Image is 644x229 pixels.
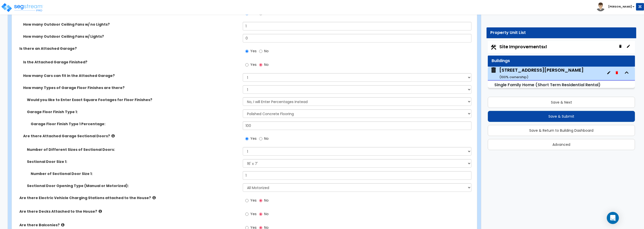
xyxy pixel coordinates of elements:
label: Sectional Door Size 1: [27,159,239,164]
span: Yes [250,136,257,141]
label: Is there an Attached Garage? [19,46,239,51]
i: click for more info! [61,223,64,227]
input: Yes [245,198,249,203]
input: Yes [245,49,249,54]
input: No [259,49,262,54]
span: No [264,211,269,216]
input: Yes [245,136,249,142]
img: Construction.png [490,44,497,51]
b: [PERSON_NAME] [608,5,632,9]
small: x1 [544,44,547,50]
div: Buildings [492,58,631,64]
i: click for more info! [99,209,102,213]
img: building.svg [490,67,497,73]
label: Are there Attached Garage Sectional Doors? [23,133,239,139]
label: Garage Floor Finish Type 1 Percentage: [31,121,239,126]
button: Advanced [488,139,635,150]
span: No [264,62,269,67]
i: click for more info! [111,134,115,138]
div: Open Intercom Messenger [607,212,619,224]
span: No [264,198,269,203]
label: How many Cars can fit in the Attached Garage? [23,73,239,78]
label: Are there Balconies? [19,222,239,227]
i: click for more info! [152,196,156,200]
small: ( 100 % ownership) [499,75,528,79]
input: No [259,136,262,142]
label: Would you like to Enter Exact Square Footages for Floor Finishes? [27,97,239,102]
label: How many Outdoor Ceiling Fans w/ no Lights? [23,22,239,27]
input: Yes [245,211,249,217]
input: No [259,211,262,217]
span: Yes [250,62,257,67]
img: logo_pro_r.png [1,3,44,13]
input: Yes [245,62,249,68]
label: Are there Decks Attached to the House? [19,209,239,214]
div: [STREET_ADDRESS][PERSON_NAME] [499,67,584,80]
label: Number of Sectional Door Size 1: [31,171,239,176]
label: How many Types of Garage Floor Finishes are there? [23,85,239,90]
label: Garage Floor Finish Type 1: [27,109,239,114]
button: Save & Next [488,97,635,108]
button: Save & Submit [488,111,635,122]
span: No [264,49,269,54]
label: Are there Electric Vehicle Charging Stations attached to the House? [19,195,239,200]
span: Yes [250,198,257,203]
label: Sectional Door Opening Type (Manual or Motorized): [27,183,239,188]
label: How many Outdoor Ceiling Fans w/ Lights? [23,34,239,39]
span: 4515 S Drury Ave [490,67,584,80]
span: Site Improvements [499,43,547,50]
label: Number of Different Sizes of Sectional Doors: [27,147,239,152]
input: No [259,62,262,68]
input: No [259,198,262,203]
label: Is the Attached Garage Finished? [23,60,239,65]
button: Save & Return to Building Dashboard [488,125,635,136]
small: Single Family Home (Short Term Residential Rental) [494,82,600,88]
div: Property Unit List [490,30,632,36]
span: No [264,136,269,141]
span: Yes [250,49,257,54]
span: Yes [250,211,257,216]
img: avatar.png [596,3,605,11]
